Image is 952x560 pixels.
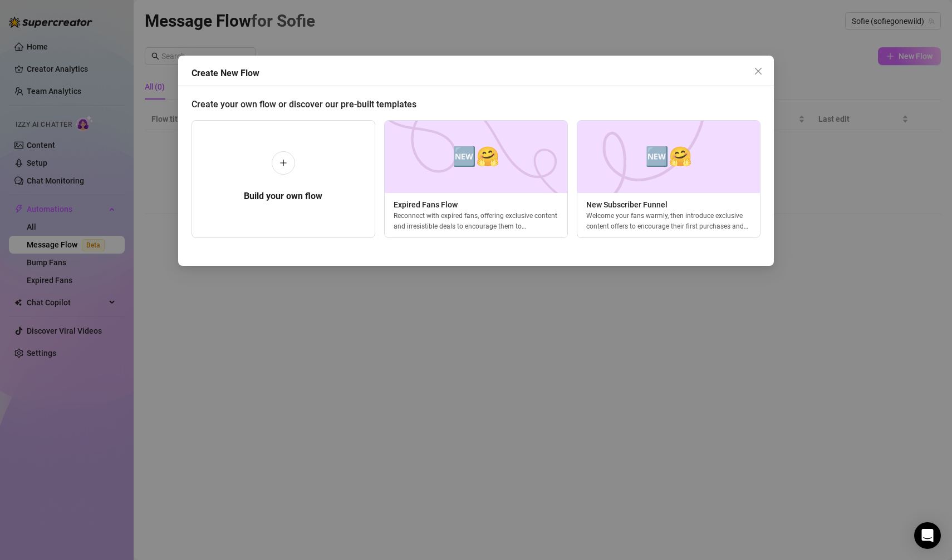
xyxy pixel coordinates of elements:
[244,190,322,203] h5: Build your own flow
[749,62,767,80] button: Close
[453,142,499,171] span: 🆕🤗
[914,522,941,549] div: Open Intercom Messenger
[577,211,760,231] div: Welcome your fans warmly, then introduce exclusive content offers to encourage their first purcha...
[385,199,567,211] span: Expired Fans Flow
[577,199,760,211] span: New Subscriber Funnel
[279,159,287,167] span: plus
[645,142,692,171] span: 🆕🤗
[754,67,763,76] span: close
[385,211,567,231] div: Reconnect with expired fans, offering exclusive content and irresistible deals to encourage them ...
[749,67,767,76] span: Close
[192,67,774,80] div: Create New Flow
[192,99,416,110] span: Create your own flow or discover our pre-built templates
